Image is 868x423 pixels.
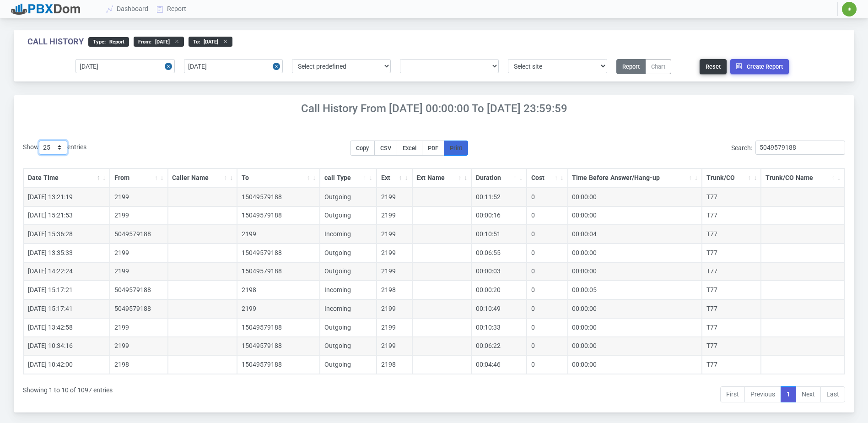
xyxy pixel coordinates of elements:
[568,281,702,299] td: 00:00:05
[527,262,568,281] td: 0
[527,206,568,225] td: 0
[200,39,218,45] span: [DATE]
[471,225,527,244] td: 00:10:51
[568,299,702,318] td: 00:00:00
[841,1,857,17] button: ✷
[568,188,702,206] td: 00:00:00
[237,188,320,206] td: 15049579188
[320,206,377,225] td: Outgoing
[412,168,472,188] th: Ext Name: activate to sort column ascending
[755,141,845,155] input: Search:
[377,168,412,188] th: Ext: activate to sort column ascending
[39,141,67,155] select: Showentries
[645,59,671,74] button: Chart
[471,337,527,356] td: 00:06:22
[568,337,702,356] td: 00:00:00
[110,206,168,225] td: 2199
[110,337,168,356] td: 2199
[237,281,320,299] td: 2198
[320,318,377,337] td: Outgoing
[377,188,412,206] td: 2199
[702,281,761,299] td: T77
[702,225,761,244] td: T77
[471,355,527,374] td: 00:04:46
[377,244,412,262] td: 2199
[110,299,168,318] td: 5049579188
[702,206,761,225] td: T77
[320,168,377,188] th: call Type: activate to sort column ascending
[320,299,377,318] td: Incoming
[568,262,702,281] td: 00:00:00
[527,188,568,206] td: 0
[471,188,527,206] td: 00:11:52
[23,262,110,281] td: [DATE] 14:22:24
[377,206,412,225] td: 2199
[527,225,568,244] td: 0
[23,299,110,318] td: [DATE] 15:17:41
[23,244,110,262] td: [DATE] 13:35:33
[134,37,184,47] div: From :
[320,262,377,281] td: Outgoing
[168,168,237,188] th: Caller Name: activate to sort column ascending
[165,59,175,73] button: Close
[350,141,375,156] button: Copy
[273,59,283,73] button: Close
[702,337,761,356] td: T77
[702,188,761,206] td: T77
[110,262,168,281] td: 2199
[702,318,761,337] td: T77
[110,318,168,337] td: 2199
[320,225,377,244] td: Incoming
[237,168,320,188] th: To: activate to sort column ascending
[27,37,84,47] div: Call History
[568,355,702,374] td: 00:00:00
[320,244,377,262] td: Outgoing
[702,299,761,318] td: T77
[781,386,796,403] a: 1
[422,141,444,156] button: PDF
[23,206,110,225] td: [DATE] 15:21:53
[702,244,761,262] td: T77
[184,59,283,73] input: End date
[527,281,568,299] td: 0
[527,318,568,337] td: 0
[23,337,110,356] td: [DATE] 10:34:16
[471,168,527,188] th: Duration: activate to sort column ascending
[428,145,438,152] span: PDF
[568,206,702,225] td: 00:00:00
[374,141,397,156] button: CSV
[568,168,702,188] th: Time Before Answer/Hang-up: activate to sort column ascending
[237,206,320,225] td: 15049579188
[237,337,320,356] td: 15049579188
[377,318,412,337] td: 2199
[23,225,110,244] td: [DATE] 15:36:28
[237,225,320,244] td: 2199
[23,380,113,404] div: Showing 1 to 10 of 1097 entries
[23,281,110,299] td: [DATE] 15:17:21
[616,59,646,74] button: Report
[731,141,845,155] label: Search:
[527,244,568,262] td: 0
[356,145,369,152] span: Copy
[471,262,527,281] td: 00:00:03
[23,355,110,374] td: [DATE] 10:42:00
[471,281,527,299] td: 00:00:20
[702,262,761,281] td: T77
[237,355,320,374] td: 15049579188
[88,37,129,47] div: type :
[377,337,412,356] td: 2199
[151,39,170,45] span: [DATE]
[320,355,377,374] td: Outgoing
[527,337,568,356] td: 0
[471,206,527,225] td: 00:00:16
[527,299,568,318] td: 0
[237,262,320,281] td: 15049579188
[75,59,174,73] input: Start date
[527,168,568,188] th: Cost: activate to sort column ascending
[377,262,412,281] td: 2199
[568,318,702,337] td: 00:00:00
[23,188,110,206] td: [DATE] 13:21:19
[847,6,852,12] span: ✷
[237,299,320,318] td: 2199
[702,355,761,374] td: T77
